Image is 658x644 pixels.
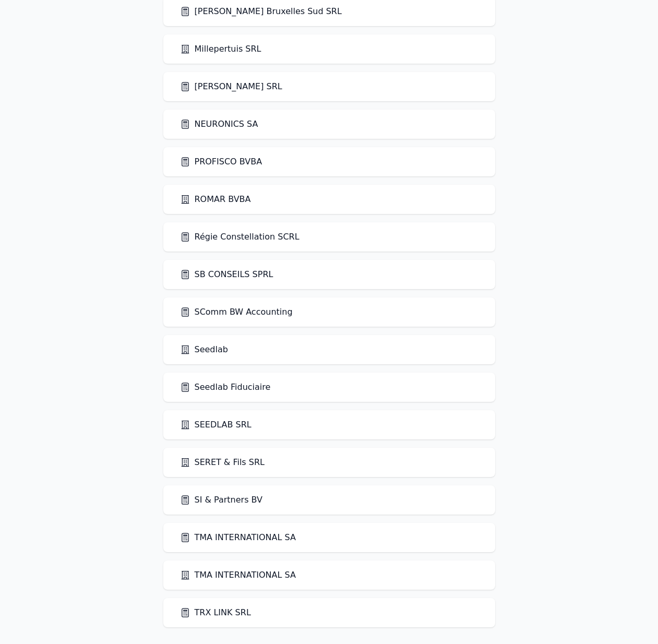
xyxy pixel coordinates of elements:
a: Seedlab [180,343,228,356]
a: SEEDLAB SRL [180,419,252,431]
a: TMA INTERNATIONAL SA [180,569,296,581]
a: Millepertuis SRL [180,43,261,55]
a: NEURONICS SA [180,118,258,130]
a: SB CONSEILS SPRL [180,268,273,281]
a: ROMAR BVBA [180,193,251,206]
a: [PERSON_NAME] SRL [180,80,282,93]
a: [PERSON_NAME] Bruxelles Sud SRL [180,5,342,18]
a: PROFISCO BVBA [180,156,262,168]
a: Régie Constellation SCRL [180,231,300,243]
a: TMA INTERNATIONAL SA [180,531,296,544]
a: SComm BW Accounting [180,306,293,318]
a: SI & Partners BV [180,494,263,506]
a: Seedlab Fiduciaire [180,381,271,393]
a: SERET & Fils SRL [180,456,265,469]
a: TRX LINK SRL [180,606,251,619]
